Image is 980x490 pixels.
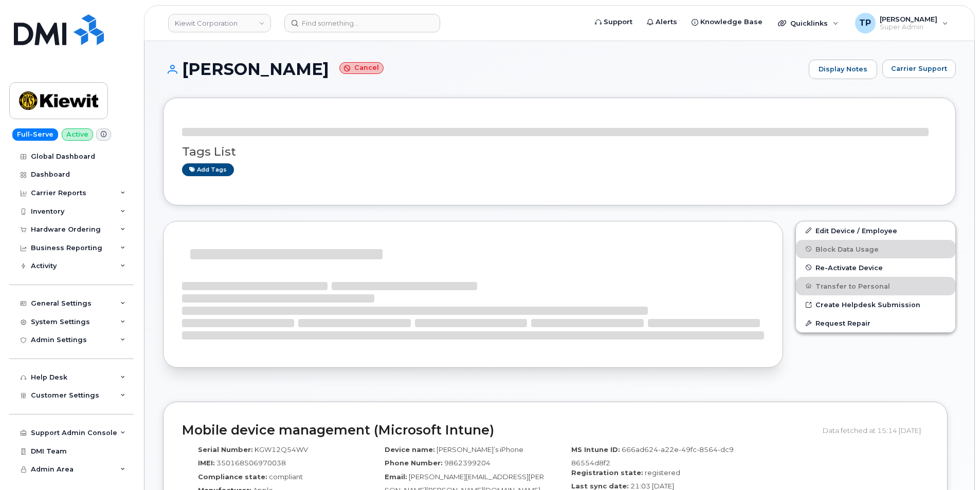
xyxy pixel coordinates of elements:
span: 9862399204 [444,459,491,467]
a: Edit Device / Employee [796,221,955,240]
h3: Tags List [182,145,937,158]
span: Carrier Support [891,64,947,73]
button: Re-Activate Device [796,258,955,277]
a: Create Helpdesk Submission [796,295,955,314]
label: IMEI: [198,458,215,468]
label: Email: [385,472,407,482]
label: Serial Number: [198,445,253,455]
button: Carrier Support [882,60,956,78]
span: KGW12Q54WV [255,445,308,454]
div: Data fetched at 15:14 [DATE] [823,421,929,440]
a: Display Notes [809,60,877,79]
span: [PERSON_NAME]’s iPhone [437,445,523,454]
span: 350168506970038 [216,459,286,467]
span: 666ad624-a22e-49fc-8564-dc986554d8f2 [571,445,734,467]
a: Add tags [182,163,234,176]
button: Transfer to Personal [796,277,955,295]
h2: Mobile device management (Microsoft Intune) [182,423,815,438]
h1: [PERSON_NAME] [163,60,804,78]
button: Block Data Usage [796,240,955,258]
button: Request Repair [796,314,955,332]
label: Device name: [385,445,435,455]
span: Re-Activate Device [815,263,883,271]
label: MS Intune ID: [571,445,620,455]
label: Registration state: [571,468,643,478]
span: registered [645,468,680,477]
span: compliant [269,473,303,481]
span: 21:03 [DATE] [630,482,674,490]
small: Cancel [339,62,384,74]
label: Compliance state: [198,472,267,482]
label: Phone Number: [385,458,443,468]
